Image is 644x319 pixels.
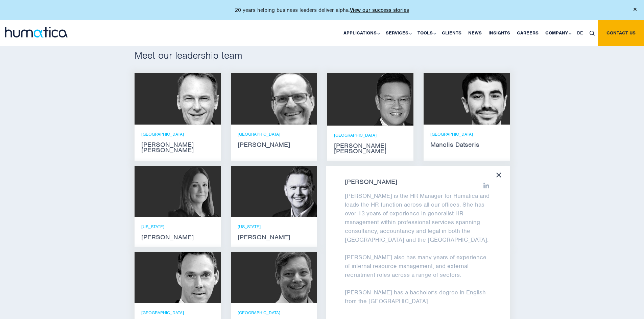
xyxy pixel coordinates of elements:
[334,143,407,154] strong: [PERSON_NAME] [PERSON_NAME]
[141,131,214,137] p: [GEOGRAPHIC_DATA]
[345,253,491,279] p: [PERSON_NAME] also has many years of experience of internal resource management, and external rec...
[5,27,68,37] img: logo
[345,179,491,185] strong: [PERSON_NAME]
[265,73,317,125] img: Marcel Baettig
[141,142,214,153] strong: [PERSON_NAME] [PERSON_NAME]
[598,20,644,46] a: Contact us
[430,131,503,137] p: [GEOGRAPHIC_DATA]
[574,20,586,46] a: DE
[265,252,317,303] img: Claudio Limacher
[334,132,407,138] p: [GEOGRAPHIC_DATA]
[238,310,310,316] p: [GEOGRAPHIC_DATA]
[542,20,574,46] a: Company
[238,142,310,148] strong: [PERSON_NAME]
[340,20,382,46] a: Applications
[345,288,491,305] p: [PERSON_NAME] has a bachelor’s degree in English from the [GEOGRAPHIC_DATA].
[465,20,485,46] a: News
[356,73,413,126] img: Jen Jee Chan
[350,7,409,14] a: View our success stories
[345,191,491,244] p: [PERSON_NAME] is the HR Manager for Humatica and leads the HR function across all our offices. Sh...
[457,73,510,125] img: Manolis Datseris
[485,20,514,46] a: Insights
[235,7,409,14] p: 20 years helping business leaders deliver alpha.
[238,224,310,230] p: [US_STATE]
[238,235,310,240] strong: [PERSON_NAME]
[438,20,465,46] a: Clients
[168,252,221,303] img: Andreas Knobloch
[430,142,503,148] strong: Manolis Datseris
[265,166,317,217] img: Russell Raath
[577,30,583,36] span: DE
[168,73,221,125] img: Andros Payne
[135,49,510,61] h2: Meet our leadership team
[141,224,214,230] p: [US_STATE]
[141,235,214,240] strong: [PERSON_NAME]
[141,310,214,316] p: [GEOGRAPHIC_DATA]
[238,131,310,137] p: [GEOGRAPHIC_DATA]
[382,20,414,46] a: Services
[590,31,595,36] img: search_icon
[414,20,438,46] a: Tools
[514,20,542,46] a: Careers
[168,166,221,217] img: Melissa Mounce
